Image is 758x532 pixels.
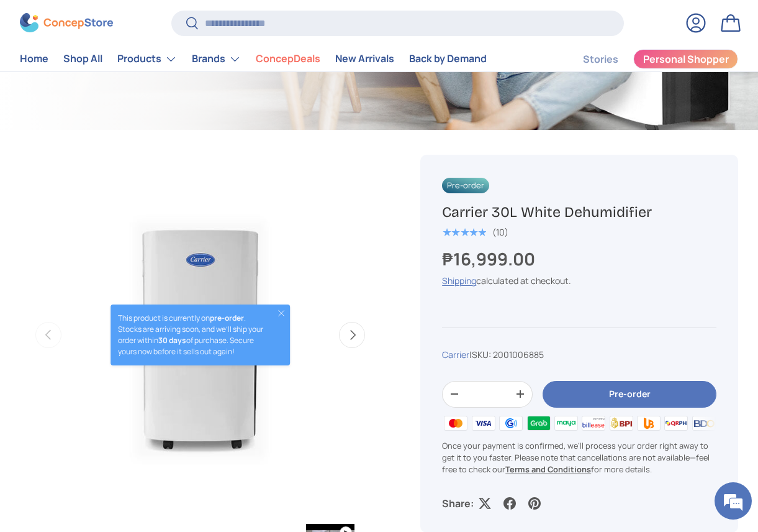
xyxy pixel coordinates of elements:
a: Terms and Conditions [505,464,591,475]
img: ubp [635,414,662,433]
button: Pre-order [543,381,716,408]
nav: Secondary [553,47,738,71]
img: ConcepStore [20,14,113,33]
img: master [442,414,469,433]
span: | [469,349,544,360]
img: gcash [497,414,525,433]
a: Home [20,47,48,71]
a: Shipping [442,275,476,287]
a: New Arrivals [335,47,394,71]
div: calculated at checkout. [442,274,716,287]
img: maya [553,414,580,433]
nav: Primary [20,47,487,71]
img: billease [580,414,607,433]
div: (10) [492,227,508,237]
a: Back by Demand [409,47,487,71]
img: bdo [690,414,718,433]
summary: Products [110,47,184,71]
a: Personal Shopper [633,49,738,69]
span: Personal Shopper [643,55,729,65]
summary: Brands [184,47,248,71]
p: Share: [442,496,474,511]
img: visa [470,414,497,433]
span: Pre-order [442,178,489,193]
strong: ₱16,999.00 [442,247,538,270]
p: Once your payment is confirmed, we'll process your order right away to get it to you faster. Plea... [442,440,716,476]
a: Stories [583,47,618,71]
div: 5.0 out of 5.0 stars [442,227,486,238]
strong: 30 days [158,335,186,346]
a: Carrier [442,349,469,360]
a: ConcepDeals [256,47,320,71]
h1: Carrier 30L White Dehumidifier [442,203,716,221]
a: Shop All [63,47,102,71]
strong: pre-order [210,313,244,323]
img: grabpay [525,414,552,433]
span: ★★★★★ [442,226,486,239]
span: SKU: [472,349,491,360]
a: 5.0 out of 5.0 stars (10) [442,224,508,238]
p: This product is currently on . Stocks are arriving soon, and we’ll ship your order within of purc... [118,313,266,357]
img: qrph [662,414,690,433]
img: bpi [607,414,634,433]
span: 2001006885 [493,349,544,360]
